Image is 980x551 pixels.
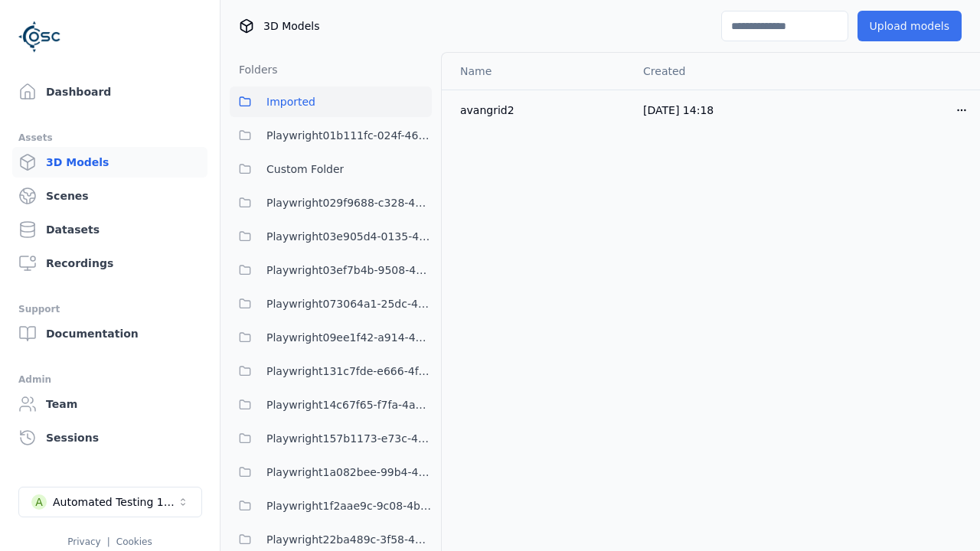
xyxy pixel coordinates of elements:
span: Playwright073064a1-25dc-42be-bd5d-9b023c0ea8dd [266,295,432,313]
button: Playwright01b111fc-024f-466d-9bae-c06bfb571c6d [230,120,432,151]
button: Playwright029f9688-c328-482d-9c42-3b0c529f8514 [230,187,432,218]
span: 3D Models [263,18,319,34]
a: Scenes [12,181,207,211]
span: Custom Folder [266,160,344,178]
th: Name [442,53,631,90]
div: Assets [18,129,201,147]
span: Playwright03e905d4-0135-4922-94e2-0c56aa41bf04 [266,227,432,246]
span: [DATE] 14:18 [643,104,714,116]
div: A [31,494,47,510]
a: Privacy [67,536,100,547]
span: Playwright1f2aae9c-9c08-4bb6-a2d5-dc0ac64e971c [266,497,432,515]
span: Playwright09ee1f42-a914-43b3-abf1-e7ca57cf5f96 [266,328,432,347]
button: Playwright131c7fde-e666-4f3e-be7e-075966dc97bc [230,356,432,386]
button: Playwright157b1173-e73c-4808-a1ac-12e2e4cec217 [230,423,432,454]
a: Datasets [12,214,207,245]
div: avangrid2 [460,103,619,118]
div: Automated Testing 1 - Playwright [53,494,177,510]
span: Playwright03ef7b4b-9508-47f0-8afd-5e0ec78663fc [266,261,432,279]
button: Select a workspace [18,487,202,517]
button: Imported [230,86,432,117]
button: Custom Folder [230,154,432,184]
a: Documentation [12,318,207,349]
button: Playwright09ee1f42-a914-43b3-abf1-e7ca57cf5f96 [230,322,432,353]
span: Playwright131c7fde-e666-4f3e-be7e-075966dc97bc [266,362,432,380]
button: Playwright1f2aae9c-9c08-4bb6-a2d5-dc0ac64e971c [230,491,432,521]
button: Playwright03ef7b4b-9508-47f0-8afd-5e0ec78663fc [230,255,432,285]
a: Recordings [12,248,207,279]
div: Support [18,300,201,318]
h3: Folders [230,62,278,77]
button: Playwright1a082bee-99b4-4375-8133-1395ef4c0af5 [230,457,432,487]
button: Upload models [857,11,962,41]
a: Sessions [12,422,207,453]
span: | [107,536,110,547]
span: Imported [266,93,315,111]
img: Logo [18,15,61,58]
a: Dashboard [12,77,207,107]
button: Playwright14c67f65-f7fa-4a69-9dce-fa9a259dcaa1 [230,390,432,420]
span: Playwright01b111fc-024f-466d-9bae-c06bfb571c6d [266,126,432,145]
th: Created [631,53,805,90]
span: Playwright22ba489c-3f58-40ce-82d9-297bfd19b528 [266,530,432,549]
button: Playwright073064a1-25dc-42be-bd5d-9b023c0ea8dd [230,289,432,319]
button: Playwright03e905d4-0135-4922-94e2-0c56aa41bf04 [230,221,432,252]
a: Cookies [116,536,152,547]
span: Playwright029f9688-c328-482d-9c42-3b0c529f8514 [266,194,432,212]
a: Team [12,389,207,419]
div: Admin [18,370,201,389]
span: Playwright14c67f65-f7fa-4a69-9dce-fa9a259dcaa1 [266,396,432,414]
a: 3D Models [12,147,207,178]
span: Playwright157b1173-e73c-4808-a1ac-12e2e4cec217 [266,429,432,448]
span: Playwright1a082bee-99b4-4375-8133-1395ef4c0af5 [266,463,432,481]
